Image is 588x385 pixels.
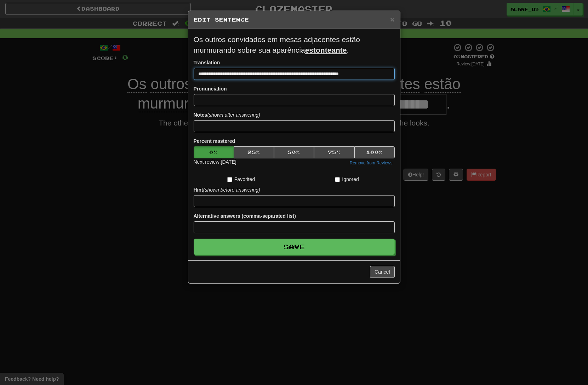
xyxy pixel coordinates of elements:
em: (shown before answering) [203,187,260,193]
label: Ignored [335,176,359,183]
div: Next review: [DATE] [194,158,236,167]
input: Favorited [227,177,232,182]
label: Alternative answers (comma-separated list) [194,212,296,220]
button: 100% [354,146,395,158]
button: 0% [194,146,234,158]
label: Hint [194,186,260,193]
label: Notes [194,111,260,118]
p: Os outros convidados em mesas adjacentes estão murmurando sobre sua aparência . [194,34,395,56]
label: Percent mastered [194,138,235,145]
button: Save [194,239,395,255]
span: × [390,15,394,23]
button: 75% [314,146,354,158]
label: Translation [194,59,220,66]
label: Favorited [227,176,255,183]
button: Close [390,16,394,23]
button: Cancel [370,266,395,278]
label: Pronunciation [194,85,227,92]
button: 25% [234,146,274,158]
u: estonteante [305,46,347,54]
button: Remove from Reviews [348,159,395,167]
button: 50% [274,146,314,158]
h5: Edit Sentence [194,16,395,23]
div: Percent mastered [194,146,395,158]
input: Ignored [335,177,340,182]
em: (shown after answering) [207,112,260,118]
